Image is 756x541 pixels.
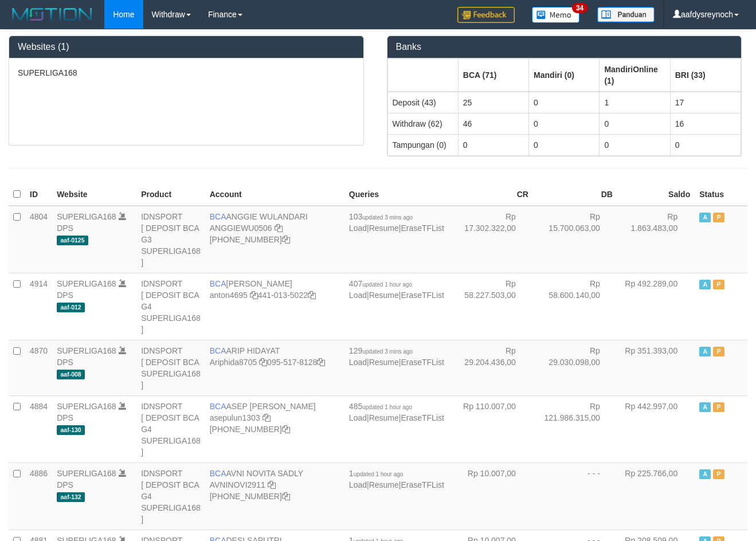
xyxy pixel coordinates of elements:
[713,402,724,412] span: Paused
[670,113,741,134] td: 16
[205,395,344,462] td: ASEP [PERSON_NAME] [PHONE_NUMBER]
[369,224,399,233] a: Resume
[210,212,226,221] span: BCA
[349,279,444,300] span: | |
[210,279,226,288] span: BCA
[136,395,205,462] td: IDNSPORT [ DEPOSIT BCA G4 SUPERLIGA168 ]
[533,273,617,340] td: Rp 58.600.140,00
[617,206,695,273] td: Rp 1.863.483,00
[699,347,711,356] span: Active
[317,358,325,367] a: Copy 0955178128 to clipboard
[57,303,85,312] span: aaf-012
[533,183,617,206] th: DB
[25,206,52,273] td: 4804
[617,340,695,395] td: Rp 351.393,00
[349,346,413,355] span: 129
[210,413,260,422] a: asepulun1303
[457,7,515,23] img: Feedback.jpg
[699,402,711,412] span: Active
[670,134,741,155] td: 0
[600,113,670,134] td: 0
[136,183,205,206] th: Product
[52,462,136,530] td: DPS
[25,183,52,206] th: ID
[670,58,741,92] th: Group: activate to sort column ascending
[458,92,528,113] td: 25
[210,224,272,233] a: ANGGIEWU0506
[52,273,136,340] td: DPS
[349,358,367,367] a: Load
[57,402,116,411] a: SUPERLIGA168
[349,469,444,489] span: | |
[52,183,136,206] th: Website
[572,3,587,13] span: 34
[349,346,444,367] span: | |
[282,235,290,244] a: Copy 4062213373 to clipboard
[529,113,600,134] td: 0
[210,346,226,355] span: BCA
[57,370,85,379] span: aaf-008
[18,67,355,79] p: SUPERLIGA168
[18,42,355,52] h3: Websites (1)
[250,291,258,300] a: Copy anton4695 to clipboard
[205,462,344,530] td: AVNI NOVITA SADLY [PHONE_NUMBER]
[263,413,271,422] a: Copy asepulun1303 to clipboard
[396,42,733,52] h3: Banks
[210,358,257,367] a: Ariphida8705
[449,395,533,462] td: Rp 110.007,00
[282,425,290,434] a: Copy 4062281875 to clipboard
[205,273,344,340] td: [PERSON_NAME] 441-013-5022
[401,413,444,422] a: EraseTFList
[349,469,404,478] span: 1
[529,92,600,113] td: 0
[349,212,413,221] span: 103
[349,402,444,422] span: | |
[533,395,617,462] td: Rp 121.986.315,00
[259,358,267,367] a: Copy Ariphida8705 to clipboard
[205,340,344,395] td: ARIP HIDAYAT 095-517-8128
[349,291,367,300] a: Load
[210,291,248,300] a: anton4695
[533,462,617,530] td: - - -
[713,469,724,479] span: Paused
[349,402,412,411] span: 485
[369,480,399,489] a: Resume
[401,358,444,367] a: EraseTFList
[205,206,344,273] td: ANGGIE WULANDARI [PHONE_NUMBER]
[401,224,444,233] a: EraseTFList
[25,395,52,462] td: 4884
[57,212,116,221] a: SUPERLIGA168
[533,340,617,395] td: Rp 29.030.098,00
[699,213,711,222] span: Active
[362,281,412,288] span: updated 1 hour ago
[57,425,85,435] span: aaf-130
[617,273,695,340] td: Rp 492.289,00
[387,113,458,134] td: Withdraw (62)
[401,291,444,300] a: EraseTFList
[25,462,52,530] td: 4886
[25,273,52,340] td: 4914
[308,291,316,300] a: Copy 4410135022 to clipboard
[205,183,344,206] th: Account
[25,340,52,395] td: 4870
[532,7,580,23] img: Button%20Memo.svg
[369,358,399,367] a: Resume
[529,58,600,92] th: Group: activate to sort column ascending
[57,469,116,478] a: SUPERLIGA168
[57,236,88,245] span: aaf-0125
[597,7,655,22] img: panduan.png
[617,462,695,530] td: Rp 225.766,00
[699,469,711,479] span: Active
[344,183,449,206] th: Queries
[52,395,136,462] td: DPS
[349,224,367,233] a: Load
[369,291,399,300] a: Resume
[57,346,116,355] a: SUPERLIGA168
[529,134,600,155] td: 0
[458,134,528,155] td: 0
[136,206,205,273] td: IDNSPORT [ DEPOSIT BCA G3 SUPERLIGA168 ]
[617,395,695,462] td: Rp 442.997,00
[136,273,205,340] td: IDNSPORT [ DEPOSIT BCA G4 SUPERLIGA168 ]
[449,183,533,206] th: CR
[458,58,528,92] th: Group: activate to sort column ascending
